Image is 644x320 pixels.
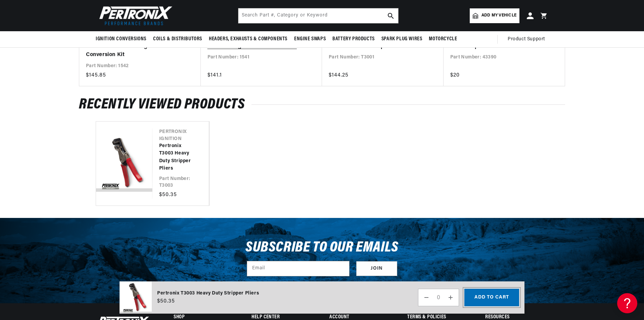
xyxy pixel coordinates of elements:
summary: Spark Plug Wires [378,31,426,47]
a: Add my vehicle [470,8,519,23]
summary: Product Support [508,31,548,47]
a: Pertronix T3003 Heavy Duty Stripper Pliers [159,142,195,173]
h2: RECENTLY VIEWED PRODUCTS [79,98,565,111]
span: Coils & Distributors [153,36,202,43]
summary: Motorcycle [425,31,460,47]
summary: Coils & Distributors [150,31,205,47]
span: Motorcycle [429,36,457,43]
button: Subscribe [356,261,397,276]
summary: Battery Products [329,31,378,47]
ul: Slider [96,121,548,206]
a: PerTronix 1542 Ignitor® 4 cyl Prestolite Electronic Ignition Conversion Kit [86,34,187,59]
span: Ignition Conversions [96,36,146,43]
img: Pertronix T3003 Heavy Duty Stripper Pliers [120,281,152,314]
summary: Engine Swaps [291,31,329,47]
span: Product Support [508,36,545,43]
summary: Ignition Conversions [96,31,150,47]
img: Pertronix [96,4,173,27]
span: Headers, Exhausts & Components [209,36,287,43]
summary: Headers, Exhausts & Components [205,31,291,47]
input: Email [247,261,349,276]
a: PerTronix T3001 Quick Change 6 Piece Ratchet Crimp Tool Kit [329,34,430,51]
input: Search Part #, Category or Keyword [238,8,398,23]
div: Pertronix T3003 Heavy Duty Stripper Pliers [157,290,259,297]
a: PerTronix 1541 Ignitor® 4 cyl Prestolite Electronic Ignition Conversion Kit [208,34,309,51]
h3: Subscribe to our emails [245,241,399,254]
button: Add to cart [464,289,519,306]
span: $50.35 [157,297,175,305]
span: Battery Products [332,36,375,43]
span: Add my vehicle [481,12,516,19]
button: search button [383,8,398,23]
span: Engine Swaps [294,36,326,43]
a: [PERSON_NAME] Cable 43390 Pro Multi-Purpose Tool [450,34,552,51]
span: Spark Plug Wires [381,36,422,43]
